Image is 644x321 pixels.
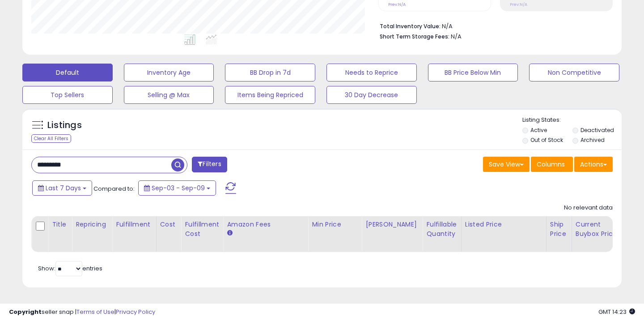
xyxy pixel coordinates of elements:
[530,136,563,144] label: Out of Stock
[76,220,108,229] div: Repricing
[192,157,227,172] button: Filters
[522,116,622,124] p: Listing States:
[380,33,449,40] b: Short Term Storage Fees:
[312,220,358,229] div: Min Price
[564,204,613,212] div: No relevant data
[116,220,152,229] div: Fulfillment
[380,20,606,31] li: N/A
[160,220,178,229] div: Cost
[531,157,573,172] button: Columns
[388,2,406,7] small: Prev: N/A
[227,229,232,237] small: Amazon Fees.
[537,160,565,169] span: Columns
[185,220,219,239] div: Fulfillment Cost
[530,126,547,134] label: Active
[598,308,635,316] span: 2025-09-17 14:23 GMT
[225,64,315,81] button: BB Drop in 7d
[574,157,613,172] button: Actions
[380,22,441,30] b: Total Inventory Value:
[152,184,205,193] span: Sep-03 - Sep-09
[52,220,68,229] div: Title
[225,86,315,104] button: Items Being Repriced
[47,119,82,132] h5: Listings
[510,2,527,7] small: Prev: N/A
[124,64,214,81] button: Inventory Age
[428,64,518,81] button: BB Price Below Min
[426,220,457,239] div: Fulfillable Quantity
[9,308,42,316] strong: Copyright
[365,220,419,229] div: [PERSON_NAME]
[451,32,462,41] span: N/A
[326,64,417,81] button: Needs to Reprice
[32,180,92,196] button: Last 7 Days
[576,220,622,239] div: Current Buybox Price
[9,308,155,317] div: seller snap | |
[550,220,568,239] div: Ship Price
[31,134,71,143] div: Clear All Filters
[465,220,542,229] div: Listed Price
[22,64,113,81] button: Default
[529,64,619,81] button: Non Competitive
[227,220,304,229] div: Amazon Fees
[326,86,417,104] button: 30 Day Decrease
[580,136,605,144] label: Archived
[93,184,135,193] span: Compared to:
[116,308,155,316] a: Privacy Policy
[138,180,216,196] button: Sep-03 - Sep-09
[22,86,113,104] button: Top Sellers
[580,126,614,134] label: Deactivated
[124,86,214,104] button: Selling @ Max
[76,308,114,316] a: Terms of Use
[483,157,530,172] button: Save View
[46,184,81,193] span: Last 7 Days
[38,264,102,273] span: Show: entries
